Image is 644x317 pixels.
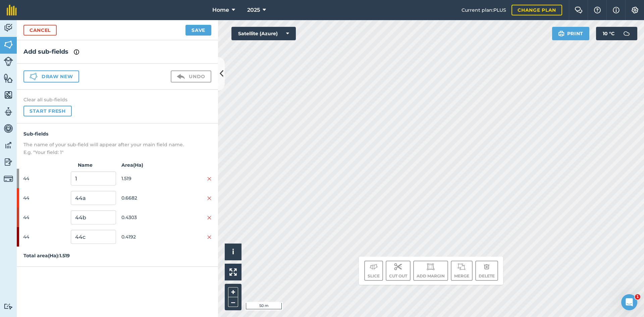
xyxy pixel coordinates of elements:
span: 2025 [247,6,260,14]
img: svg+xml;base64,PD94bWwgdmVyc2lvbj0iMS4wIiBlbmNvZGluZz0idXRmLTgiPz4KPCEtLSBHZW5lcmF0b3I6IEFkb2JlIE... [427,263,435,271]
a: Change plan [512,5,562,15]
button: Merge [451,261,473,281]
div: 440.4192 [17,227,218,247]
button: i [225,244,241,260]
div: 440.6682 [17,188,218,208]
img: svg+xml;base64,PHN2ZyB4bWxucz0iaHR0cDovL3d3dy53My5vcmcvMjAwMC9zdmciIHdpZHRoPSI1NiIgaGVpZ2h0PSI2MC... [4,73,13,83]
img: A question mark icon [593,7,601,13]
button: 10 °C [596,27,637,40]
img: svg+xml;base64,PD94bWwgdmVyc2lvbj0iMS4wIiBlbmNvZGluZz0idXRmLTgiPz4KPCEtLSBHZW5lcmF0b3I6IEFkb2JlIE... [177,72,185,81]
img: svg+xml;base64,PD94bWwgdmVyc2lvbj0iMS4wIiBlbmNvZGluZz0idXRmLTgiPz4KPCEtLSBHZW5lcmF0b3I6IEFkb2JlIE... [4,303,13,310]
img: svg+xml;base64,PD94bWwgdmVyc2lvbj0iMS4wIiBlbmNvZGluZz0idXRmLTgiPz4KPCEtLSBHZW5lcmF0b3I6IEFkb2JlIE... [4,23,13,33]
img: svg+xml;base64,PHN2ZyB4bWxucz0iaHR0cDovL3d3dy53My5vcmcvMjAwMC9zdmciIHdpZHRoPSIyMiIgaGVpZ2h0PSIzMC... [207,215,211,220]
div: 441.519 [17,169,218,188]
strong: Area ( Ha ) [117,161,218,169]
button: Draw new [23,70,79,83]
button: Undo [171,70,211,83]
img: svg+xml;base64,PD94bWwgdmVyc2lvbj0iMS4wIiBlbmNvZGluZz0idXRmLTgiPz4KPCEtLSBHZW5lcmF0b3I6IEFkb2JlIE... [370,263,378,271]
button: – [228,297,238,307]
img: fieldmargin Logo [7,5,17,15]
img: svg+xml;base64,PHN2ZyB4bWxucz0iaHR0cDovL3d3dy53My5vcmcvMjAwMC9zdmciIHdpZHRoPSI1NiIgaGVpZ2h0PSI2MC... [4,90,13,100]
iframe: Intercom live chat [621,294,637,310]
img: Two speech bubbles overlapping with the left bubble in the forefront [575,7,583,13]
img: svg+xml;base64,PD94bWwgdmVyc2lvbj0iMS4wIiBlbmNvZGluZz0idXRmLTgiPz4KPCEtLSBHZW5lcmF0b3I6IEFkb2JlIE... [620,27,633,40]
span: 1.519 [121,172,166,185]
span: 44 [23,211,68,224]
button: Start fresh [23,106,72,116]
strong: Name [67,161,117,169]
span: 0.4303 [121,211,166,224]
h4: Sub-fields [23,130,211,138]
span: 0.4192 [121,230,166,243]
span: 0.6682 [121,192,166,204]
img: svg+xml;base64,PHN2ZyB4bWxucz0iaHR0cDovL3d3dy53My5vcmcvMjAwMC9zdmciIHdpZHRoPSI1NiIgaGVpZ2h0PSI2MC... [4,40,13,50]
button: Satellite (Azure) [231,27,296,40]
img: svg+xml;base64,PHN2ZyB4bWxucz0iaHR0cDovL3d3dy53My5vcmcvMjAwMC9zdmciIHdpZHRoPSIxOSIgaGVpZ2h0PSIyNC... [558,30,565,38]
span: i [232,248,234,256]
button: Print [552,27,590,40]
img: svg+xml;base64,PD94bWwgdmVyc2lvbj0iMS4wIiBlbmNvZGluZz0idXRmLTgiPz4KPCEtLSBHZW5lcmF0b3I6IEFkb2JlIE... [4,107,13,117]
button: Add margin [413,261,448,281]
button: Cut out [386,261,411,281]
a: Cancel [23,25,57,36]
strong: Total area ( Ha ): 1.519 [23,253,70,259]
img: svg+xml;base64,PHN2ZyB4bWxucz0iaHR0cDovL3d3dy53My5vcmcvMjAwMC9zdmciIHdpZHRoPSIxOCIgaGVpZ2h0PSIyNC... [484,263,490,271]
span: 10 ° C [603,27,614,40]
p: The name of your sub-field will appear after your main field name. [23,141,211,148]
img: svg+xml;base64,PD94bWwgdmVyc2lvbj0iMS4wIiBlbmNvZGluZz0idXRmLTgiPz4KPCEtLSBHZW5lcmF0b3I6IEFkb2JlIE... [4,174,13,183]
img: svg+xml;base64,PHN2ZyB4bWxucz0iaHR0cDovL3d3dy53My5vcmcvMjAwMC9zdmciIHdpZHRoPSIyMiIgaGVpZ2h0PSIzMC... [207,196,211,201]
img: svg+xml;base64,PHN2ZyB4bWxucz0iaHR0cDovL3d3dy53My5vcmcvMjAwMC9zdmciIHdpZHRoPSIxNyIgaGVpZ2h0PSIxNy... [74,48,79,56]
div: 440.4303 [17,208,218,227]
button: Slice [364,261,383,281]
h4: Clear all sub-fields [23,96,211,103]
span: Home [212,6,229,14]
h2: Add sub-fields [23,47,211,57]
img: svg+xml;base64,PD94bWwgdmVyc2lvbj0iMS4wIiBlbmNvZGluZz0idXRmLTgiPz4KPCEtLSBHZW5lcmF0b3I6IEFkb2JlIE... [458,263,466,271]
img: Four arrows, one pointing top left, one top right, one bottom right and the last bottom left [229,268,237,276]
img: svg+xml;base64,PHN2ZyB4bWxucz0iaHR0cDovL3d3dy53My5vcmcvMjAwMC9zdmciIHdpZHRoPSIxNyIgaGVpZ2h0PSIxNy... [613,6,620,14]
img: svg+xml;base64,PHN2ZyB4bWxucz0iaHR0cDovL3d3dy53My5vcmcvMjAwMC9zdmciIHdpZHRoPSIyMiIgaGVpZ2h0PSIzMC... [207,176,211,181]
img: svg+xml;base64,PD94bWwgdmVyc2lvbj0iMS4wIiBlbmNvZGluZz0idXRmLTgiPz4KPCEtLSBHZW5lcmF0b3I6IEFkb2JlIE... [4,123,13,134]
img: svg+xml;base64,PD94bWwgdmVyc2lvbj0iMS4wIiBlbmNvZGluZz0idXRmLTgiPz4KPCEtLSBHZW5lcmF0b3I6IEFkb2JlIE... [4,157,13,167]
span: 1 [635,294,640,300]
img: svg+xml;base64,PD94bWwgdmVyc2lvbj0iMS4wIiBlbmNvZGluZz0idXRmLTgiPz4KPCEtLSBHZW5lcmF0b3I6IEFkb2JlIE... [4,140,13,150]
button: + [228,287,238,297]
button: Save [185,25,211,36]
span: Current plan : PLUS [462,6,506,14]
img: A cog icon [631,7,639,13]
img: svg+xml;base64,PD94bWwgdmVyc2lvbj0iMS4wIiBlbmNvZGluZz0idXRmLTgiPz4KPCEtLSBHZW5lcmF0b3I6IEFkb2JlIE... [394,263,402,271]
span: 44 [23,192,68,204]
p: E.g. "Your field: 1" [23,149,211,156]
img: svg+xml;base64,PD94bWwgdmVyc2lvbj0iMS4wIiBlbmNvZGluZz0idXRmLTgiPz4KPCEtLSBHZW5lcmF0b3I6IEFkb2JlIE... [4,57,13,66]
span: 44 [23,172,68,185]
span: 44 [23,230,68,243]
button: Delete [475,261,498,281]
img: svg+xml;base64,PHN2ZyB4bWxucz0iaHR0cDovL3d3dy53My5vcmcvMjAwMC9zdmciIHdpZHRoPSIyMiIgaGVpZ2h0PSIzMC... [207,234,211,240]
